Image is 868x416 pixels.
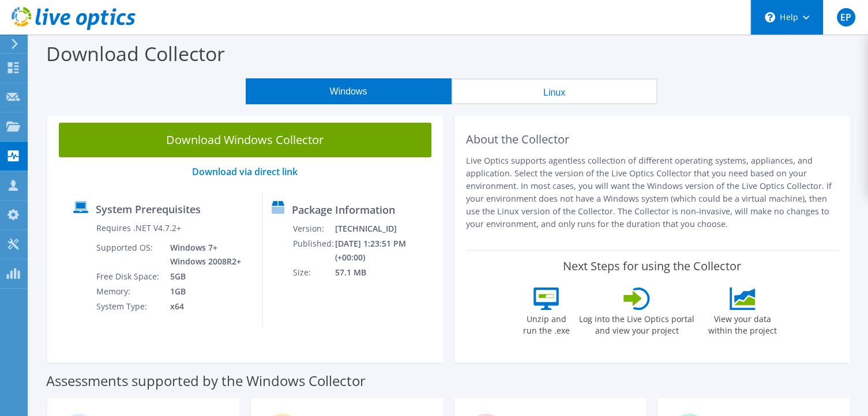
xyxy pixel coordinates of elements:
label: Requires .NET V4.7.2+ [96,222,181,234]
h2: About the Collector [466,133,839,146]
td: Memory: [96,284,161,299]
td: Windows 7+ Windows 2008R2+ [161,240,243,269]
label: Next Steps for using the Collector [563,259,741,273]
label: View your data within the project [701,310,784,336]
button: Linux [452,78,657,104]
span: EP [837,8,855,27]
td: x64 [161,299,243,314]
label: Assessments supported by the Windows Collector [46,375,366,387]
a: Download Windows Collector [59,123,431,157]
td: Size: [292,265,335,280]
label: Download Collector [46,40,225,67]
button: Windows [246,78,452,104]
td: Free Disk Space: [96,269,161,284]
td: Supported OS: [96,240,161,269]
label: Log into the Live Optics portal and view your project [578,310,695,336]
td: 1GB [161,284,243,299]
label: Package Information [292,204,395,215]
td: [DATE] 1:23:51 PM (+00:00) [335,236,437,265]
a: Download via direct link [192,165,298,178]
td: 5GB [161,269,243,284]
td: System Type: [96,299,161,314]
td: [TECHNICAL_ID] [335,221,437,236]
p: Live Optics supports agentless collection of different operating systems, appliances, and applica... [466,154,839,230]
td: Published: [292,236,335,265]
label: System Prerequisites [96,203,201,215]
label: Unzip and run the .exe [520,310,573,336]
svg: \n [765,12,775,22]
td: 57.1 MB [335,265,437,280]
td: Version: [292,221,335,236]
